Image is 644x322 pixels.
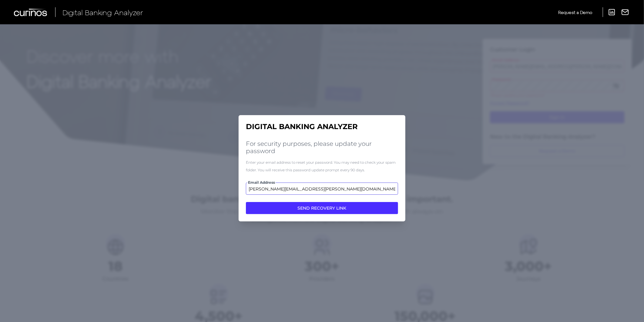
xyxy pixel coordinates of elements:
[246,140,398,155] h2: For security purposes, please update your password
[62,8,143,17] span: Digital Banking Analyzer
[558,7,592,17] a: Request a Demo
[14,9,48,16] img: Curinos
[246,122,398,131] h1: Digital Banking Analyzer
[247,180,276,185] span: Email Address
[246,159,398,174] div: Enter your email address to reset your password. You may need to check your spam folder. You will...
[246,202,398,214] button: SEND RECOVERY LINK
[558,10,592,15] span: Request a Demo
